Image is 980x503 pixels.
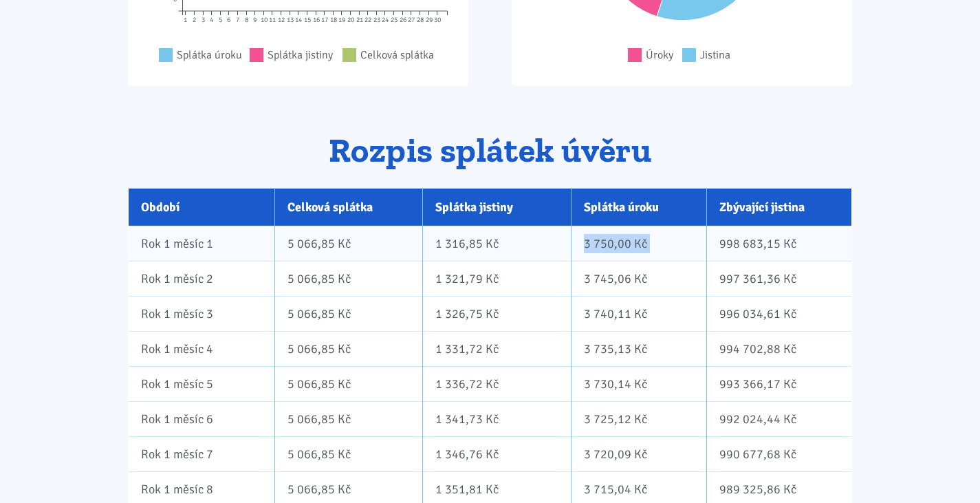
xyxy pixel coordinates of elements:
[571,261,706,296] td: 3 745,06 Kč
[261,16,268,24] tspan: 10
[571,366,706,401] td: 3 730,14 Kč
[706,366,851,401] td: 993 366,17 Kč
[423,296,571,331] td: 1 326,75 Kč
[423,366,571,401] td: 1 336,72 Kč
[571,226,706,261] td: 3 750,00 Kč
[278,16,285,24] tspan: 12
[706,226,851,261] td: 998 683,15 Kč
[571,188,706,226] th: Splátka úroku
[356,16,363,24] tspan: 21
[373,16,380,24] tspan: 23
[274,366,422,401] td: 5 066,85 Kč
[417,16,424,24] tspan: 28
[274,436,422,471] td: 5 066,85 Kč
[295,16,302,24] tspan: 14
[274,331,422,366] td: 5 066,85 Kč
[434,16,441,24] tspan: 30
[129,366,275,401] td: Rok 1 měsíc 5
[400,16,406,24] tspan: 26
[706,296,851,331] td: 996 034,61 Kč
[274,226,422,261] td: 5 066,85 Kč
[382,16,389,24] tspan: 24
[202,16,205,24] tspan: 3
[210,16,213,24] tspan: 4
[391,16,398,24] tspan: 25
[287,16,294,24] tspan: 13
[274,296,422,331] td: 5 066,85 Kč
[129,331,275,366] td: Rok 1 měsíc 4
[321,16,328,24] tspan: 17
[423,401,571,436] td: 1 341,73 Kč
[245,16,248,24] tspan: 8
[253,16,257,24] tspan: 9
[706,261,851,296] td: 997 361,36 Kč
[706,331,851,366] td: 994 702,88 Kč
[274,188,422,226] th: Celková splátka
[408,16,415,24] tspan: 27
[426,16,433,24] tspan: 29
[571,331,706,366] td: 3 735,13 Kč
[423,261,571,296] td: 1 321,79 Kč
[423,436,571,471] td: 1 346,76 Kč
[236,16,239,24] tspan: 7
[338,16,345,24] tspan: 19
[313,16,320,24] tspan: 16
[128,132,852,169] h2: Rozpis splátek úvěru
[706,401,851,436] td: 992 024,44 Kč
[274,401,422,436] td: 5 066,85 Kč
[571,401,706,436] td: 3 725,12 Kč
[423,226,571,261] td: 1 316,85 Kč
[129,436,275,471] td: Rok 1 měsíc 7
[129,296,275,331] td: Rok 1 měsíc 3
[304,16,311,24] tspan: 15
[706,188,851,226] th: Zbývající jistina
[269,16,276,24] tspan: 11
[184,16,187,24] tspan: 1
[129,261,275,296] td: Rok 1 měsíc 2
[274,261,422,296] td: 5 066,85 Kč
[347,16,354,24] tspan: 20
[330,16,337,24] tspan: 18
[571,436,706,471] td: 3 720,09 Kč
[129,401,275,436] td: Rok 1 měsíc 6
[423,331,571,366] td: 1 331,72 Kč
[129,188,275,226] th: Období
[227,16,230,24] tspan: 6
[571,296,706,331] td: 3 740,11 Kč
[706,436,851,471] td: 990 677,68 Kč
[364,16,371,24] tspan: 22
[193,16,196,24] tspan: 2
[129,226,275,261] td: Rok 1 měsíc 1
[423,188,571,226] th: Splátka jistiny
[219,16,222,24] tspan: 5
